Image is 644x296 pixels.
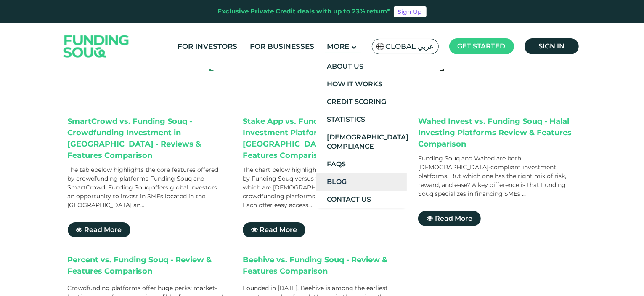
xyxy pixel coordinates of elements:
span: Get started [458,42,506,50]
a: Read More [243,222,305,237]
a: For Businesses [248,40,316,53]
div: The chart below highlights the core features offered by Funding Souq versus Stake platform, both ... [243,165,401,210]
div: Funding Souq and Wahed are both [DEMOGRAPHIC_DATA]-compliant investment platforms. But which one ... [418,154,577,198]
span: Sign in [538,42,564,50]
a: How It Works [316,75,407,93]
div: SmartCrowd vs. Funding Souq - Crowdfunding Investment in [GEOGRAPHIC_DATA] - Reviews & Features C... [68,116,226,161]
div: Stake App vs. Funding Souq - Investment Platforms in [GEOGRAPHIC_DATA] - Reviews & Features Compa... [243,116,401,161]
div: The tablebelow highlights the core features offered by crowdfunding platforms Funding Souq and Sm... [68,165,226,210]
span: Read More [260,226,297,234]
a: For Investors [175,40,239,53]
img: Logo [55,25,138,68]
div: Beehive vs. Funding Souq - Review & Features Comparison [243,254,401,280]
span: Read More [85,226,122,234]
a: Read More [68,222,130,237]
a: Blog [316,173,407,191]
span: Read More [435,214,472,222]
img: SA Flag [376,43,384,50]
a: FAQs [316,155,407,173]
span: More [327,42,349,51]
div: Wahed Invest vs. Funding Souq - Halal Investing Platforms Review & Features Comparison [418,116,577,150]
a: Sign Up [394,6,427,17]
a: About Us [316,58,407,75]
a: Contact Us [316,191,407,208]
a: Sign in [525,38,579,54]
span: Global عربي [386,42,434,51]
a: Read More [418,211,481,226]
a: [DEMOGRAPHIC_DATA] Compliance [316,128,407,155]
a: Statistics [316,111,407,128]
a: Credit Scoring [316,93,407,111]
div: Exclusive Private Credit deals with up to 23% return* [218,7,390,16]
div: Percent vs. Funding Souq - Review & Features Comparison [68,254,226,280]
